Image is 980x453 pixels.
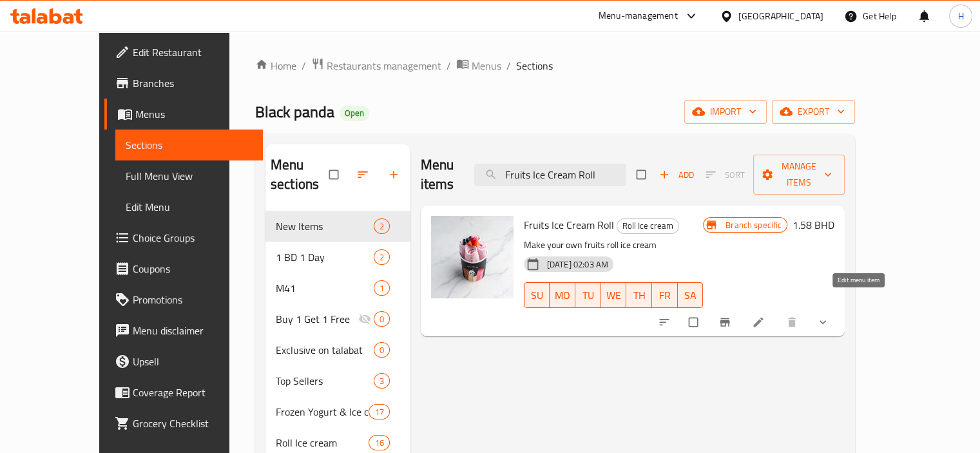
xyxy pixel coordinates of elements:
a: Edit Restaurant [104,37,263,68]
span: Manage items [764,159,834,191]
h2: Menu items [421,155,459,194]
span: Select section [629,162,656,187]
span: SU [530,286,544,305]
button: SA [678,282,704,308]
span: Add item [656,165,697,185]
span: Sections [516,58,553,73]
span: 3 [374,375,389,387]
h2: Menu sections [271,155,329,194]
a: Home [255,58,296,73]
div: Roll Ice cream [617,218,679,234]
span: WE [606,286,622,305]
div: Menu-management [599,8,678,24]
a: Sections [115,130,263,160]
span: 0 [374,313,389,325]
span: TU [581,286,596,305]
span: H [957,9,963,23]
span: Add [659,168,694,182]
a: Branches [104,68,263,99]
span: Coverage Report [133,385,253,400]
span: 16 [369,437,389,449]
span: New Items [276,218,374,234]
span: Open [340,108,369,119]
span: Exclusive on talabat [276,342,374,358]
button: TH [626,282,652,308]
a: Restaurants management [311,57,441,74]
span: import [695,104,756,120]
svg: Show Choices [816,316,829,329]
button: SU [524,282,550,308]
span: Roll Ice cream [617,218,678,233]
div: items [374,342,390,358]
a: Promotions [104,284,263,315]
div: 1 BD 1 Day2 [265,242,410,273]
span: Select section first [697,165,753,185]
div: Buy 1 Get 1 Free0 [265,304,410,334]
span: Full Menu View [126,168,253,184]
input: search [474,164,626,186]
span: Upsell [133,354,253,369]
span: 0 [374,344,389,356]
a: Menus [104,99,263,130]
button: Add section [380,160,410,189]
span: 2 [374,220,389,233]
a: Grocery Checklist [104,408,263,439]
svg: Inactive section [358,313,371,325]
a: Edit Menu [115,191,263,222]
div: Open [340,106,369,121]
button: TU [575,282,601,308]
span: Select all sections [322,162,349,187]
div: items [374,249,390,265]
button: Add [656,165,697,185]
div: Exclusive on talabat0 [265,334,410,365]
button: show more [809,308,840,336]
span: Coupons [133,261,253,276]
a: Menu disclaimer [104,315,263,346]
span: 1 [374,282,389,294]
span: Promotions [133,292,253,307]
span: Menus [472,58,501,73]
button: WE [601,282,627,308]
div: items [374,218,390,234]
div: items [369,435,389,450]
button: Branch-specific-item [711,308,742,336]
h6: 1.58 BHD [793,216,834,234]
span: SA [683,286,698,305]
span: M41 [276,280,374,296]
span: Roll Ice cream [276,435,369,450]
a: Coupons [104,253,263,284]
span: Edit Menu [126,199,253,215]
span: Branch specific [720,219,787,231]
div: Frozen Yogurt & Ice creams [276,404,369,419]
span: Buy 1 Get 1 Free [276,311,358,327]
li: / [447,58,451,73]
button: sort-choices [650,308,681,336]
a: Coverage Report [104,377,263,408]
button: export [772,100,855,124]
span: 1 BD 1 Day [276,249,374,265]
div: M411 [265,273,410,304]
span: Top Sellers [276,373,374,389]
div: Frozen Yogurt & Ice creams17 [265,396,410,427]
div: items [369,404,389,419]
span: Sections [126,137,253,153]
span: export [782,104,845,120]
div: New Items2 [265,211,410,242]
button: FR [652,282,678,308]
span: Grocery Checklist [133,416,253,431]
span: TH [631,286,647,305]
span: Edit Restaurant [133,44,253,60]
span: Black panda [255,97,334,126]
nav: breadcrumb [255,57,855,74]
span: Fruits Ice Cream Roll [524,215,614,235]
span: Choice Groups [133,230,253,246]
div: items [374,280,390,296]
a: Upsell [104,346,263,377]
span: Sort sections [349,160,380,189]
